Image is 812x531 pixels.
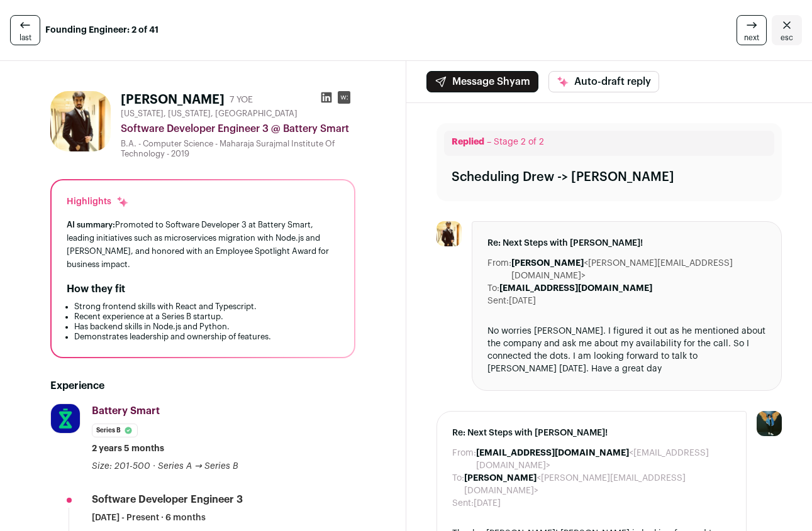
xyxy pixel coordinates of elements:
[499,284,652,293] b: [EMAIL_ADDRESS][DOMAIN_NAME]
[464,474,537,483] b: [PERSON_NAME]
[476,449,629,457] b: [EMAIL_ADDRESS][DOMAIN_NAME]
[487,138,491,146] span: –
[772,15,802,45] a: Close
[74,322,339,332] li: Has backend skills in Node.js and Python.
[92,442,164,455] span: 2 years 5 months
[487,325,767,375] div: No worries [PERSON_NAME]. I figured it out as he mentioned about the company and ask me about my ...
[509,295,536,307] dd: [DATE]
[67,282,125,297] h2: How they fit
[452,168,674,186] div: Scheduling Drew -> [PERSON_NAME]
[50,378,355,393] h2: Experience
[67,218,339,271] div: Promoted to Software Developer 3 at Battery Smart, leading initiatives such as microservices migr...
[92,512,206,524] span: [DATE] - Present · 6 months
[757,411,782,436] img: 12031951-medium_jpg
[452,138,484,146] span: Replied
[92,462,150,471] span: Size: 201-500
[50,91,111,151] img: 2f1fde850eaa1695eedbd284883acf6a5103f93fbdc9630a6e9de87e836d8016.jpg
[121,91,225,109] h1: [PERSON_NAME]
[74,332,339,342] li: Demonstrates leadership and ownership of features.
[45,24,159,36] strong: Founding Engineer: 2 of 41
[10,15,40,45] a: last
[121,109,298,119] span: [US_STATE], [US_STATE], [GEOGRAPHIC_DATA]
[92,424,138,437] li: Series B
[153,460,155,473] span: ·
[121,121,355,136] div: Software Developer Engineer 3 @ Battery Smart
[67,195,129,208] div: Highlights
[426,71,538,92] button: Message Shyam
[476,447,731,472] dd: <[EMAIL_ADDRESS][DOMAIN_NAME]>
[437,221,462,246] img: 2f1fde850eaa1695eedbd284883acf6a5103f93fbdc9630a6e9de87e836d8016.jpg
[487,237,767,249] span: Re: Next Steps with [PERSON_NAME]!
[737,15,767,45] a: next
[781,33,793,43] span: esc
[494,138,544,146] span: Stage 2 of 2
[548,71,659,92] button: Auto-draft reply
[51,404,80,433] img: 099d9200a2b2517ae5ac8a5bd68b203f87f77c6f0a4db9fefdc78b5300b185e3.jpg
[452,497,474,510] dt: Sent:
[487,257,511,282] dt: From:
[121,139,355,159] div: B.A. - Computer Science - Maharaja Surajmal Institute Of Technology - 2019
[452,447,476,472] dt: From:
[92,406,160,416] span: Battery Smart
[74,302,339,312] li: Strong frontend skills with React and Typescript.
[452,427,731,439] span: Re: Next Steps with [PERSON_NAME]!
[452,472,464,497] dt: To:
[474,497,501,510] dd: [DATE]
[74,312,339,322] li: Recent experience at a Series B startup.
[487,282,499,295] dt: To:
[19,33,31,43] span: last
[67,221,115,229] span: AI summary:
[487,295,509,307] dt: Sent:
[92,493,243,506] div: Software Developer Engineer 3
[464,472,731,497] dd: <[PERSON_NAME][EMAIL_ADDRESS][DOMAIN_NAME]>
[158,462,238,471] span: Series A → Series B
[744,33,759,43] span: next
[511,259,584,268] b: [PERSON_NAME]
[230,94,253,106] div: 7 YOE
[511,257,767,282] dd: <[PERSON_NAME][EMAIL_ADDRESS][DOMAIN_NAME]>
